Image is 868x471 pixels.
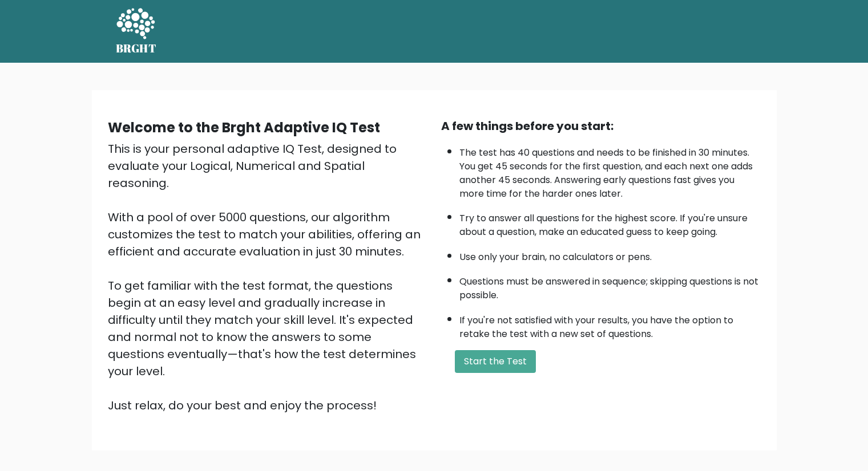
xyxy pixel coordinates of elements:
[459,140,761,201] li: The test has 40 questions and needs to be finished in 30 minutes. You get 45 seconds for the firs...
[108,140,427,414] div: This is your personal adaptive IQ Test, designed to evaluate your Logical, Numerical and Spatial ...
[108,118,380,137] b: Welcome to the Brght Adaptive IQ Test
[459,308,761,341] li: If you're not satisfied with your results, you have the option to retake the test with a new set ...
[459,206,761,239] li: Try to answer all questions for the highest score. If you're unsure about a question, make an edu...
[441,117,761,135] div: A few things before you start:
[459,245,761,264] li: Use only your brain, no calculators or pens.
[455,350,536,373] button: Start the Test
[116,42,157,55] h5: BRGHT
[116,5,157,58] a: BRGHT
[459,269,761,302] li: Questions must be answered in sequence; skipping questions is not possible.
